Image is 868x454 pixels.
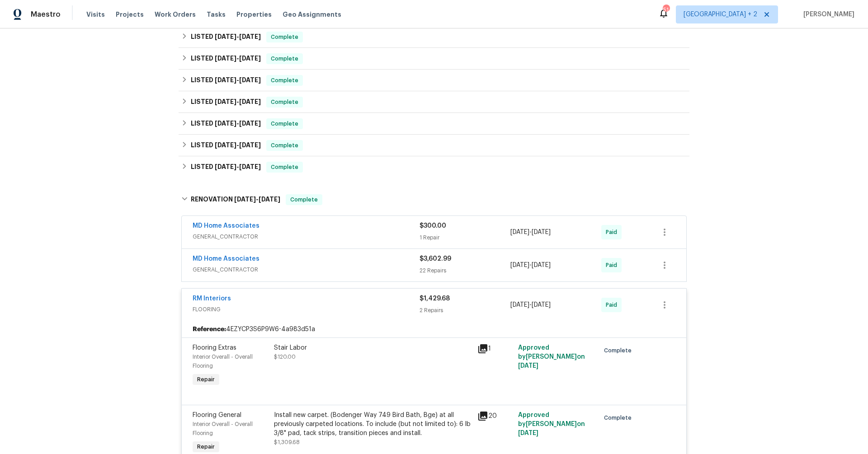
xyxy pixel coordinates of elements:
[191,140,261,151] h6: LISTED
[193,442,218,451] span: Repair
[191,75,261,86] h6: LISTED
[193,345,236,351] span: Flooring Extras
[420,295,450,302] span: $1,429.68
[234,196,280,202] span: -
[179,26,689,48] div: LISTED [DATE]-[DATE]Complete
[274,354,296,360] span: $120.00
[191,97,261,108] h6: LISTED
[606,261,621,270] span: Paid
[420,256,451,262] span: $3,602.99
[116,10,144,19] span: Projects
[191,194,280,205] h6: RENOVATION
[259,196,280,202] span: [DATE]
[215,164,236,170] span: [DATE]
[179,156,689,178] div: LISTED [DATE]-[DATE]Complete
[267,33,302,42] span: Complete
[31,10,61,19] span: Maestro
[510,229,529,235] span: [DATE]
[510,300,551,309] span: -
[193,265,420,274] span: GENERAL_CONTRACTOR
[800,10,854,19] span: [PERSON_NAME]
[239,142,261,148] span: [DATE]
[193,375,218,384] span: Repair
[267,119,302,128] span: Complete
[267,54,302,63] span: Complete
[193,295,231,302] a: RM Interiors
[215,77,261,83] span: -
[267,76,302,85] span: Complete
[215,33,261,40] span: -
[215,55,261,61] span: -
[239,77,261,83] span: [DATE]
[239,120,261,126] span: [DATE]
[510,302,529,308] span: [DATE]
[179,48,689,70] div: LISTED [DATE]-[DATE]Complete
[215,120,261,126] span: -
[193,354,253,369] span: Interior Overall - Overall Flooring
[191,162,261,173] h6: LISTED
[215,142,236,148] span: [DATE]
[191,32,261,42] h6: LISTED
[193,325,226,334] b: Reference:
[215,164,261,170] span: -
[274,440,300,445] span: $1,309.68
[234,196,256,202] span: [DATE]
[239,33,261,40] span: [DATE]
[215,77,236,83] span: [DATE]
[510,261,551,270] span: -
[420,233,510,242] div: 1 Repair
[239,98,261,105] span: [DATE]
[193,232,420,241] span: GENERAL_CONTRACTOR
[236,10,272,19] span: Properties
[179,185,689,214] div: RENOVATION [DATE]-[DATE]Complete
[604,413,635,422] span: Complete
[179,91,689,113] div: LISTED [DATE]-[DATE]Complete
[267,163,302,172] span: Complete
[532,302,551,308] span: [DATE]
[420,223,446,229] span: $300.00
[518,363,538,369] span: [DATE]
[518,430,538,436] span: [DATE]
[604,346,635,355] span: Complete
[267,98,302,107] span: Complete
[86,10,105,19] span: Visits
[239,164,261,170] span: [DATE]
[215,98,236,105] span: [DATE]
[477,411,513,421] div: 20
[518,345,585,369] span: Approved by [PERSON_NAME] on
[287,195,321,204] span: Complete
[510,228,551,237] span: -
[532,262,551,268] span: [DATE]
[606,228,621,237] span: Paid
[193,305,420,314] span: FLOORING
[215,120,236,126] span: [DATE]
[215,33,236,40] span: [DATE]
[193,256,259,262] a: MD Home Associates
[239,55,261,61] span: [DATE]
[274,411,472,438] div: Install new carpet. (Bodenger Way 749 Bird Bath, Bge) at all previously carpeted locations. To in...
[191,53,261,64] h6: LISTED
[179,135,689,156] div: LISTED [DATE]-[DATE]Complete
[477,343,513,354] div: 1
[193,412,241,418] span: Flooring General
[215,142,261,148] span: -
[532,229,551,235] span: [DATE]
[420,266,510,275] div: 22 Repairs
[606,300,621,309] span: Paid
[179,70,689,91] div: LISTED [DATE]-[DATE]Complete
[207,11,226,18] span: Tasks
[179,113,689,135] div: LISTED [DATE]-[DATE]Complete
[283,10,341,19] span: Geo Assignments
[267,141,302,150] span: Complete
[663,5,669,14] div: 51
[684,10,757,19] span: [GEOGRAPHIC_DATA] + 2
[191,118,261,129] h6: LISTED
[215,98,261,105] span: -
[155,10,196,19] span: Work Orders
[420,306,510,315] div: 2 Repairs
[193,421,253,436] span: Interior Overall - Overall Flooring
[274,343,472,352] div: Stair Labor
[518,412,585,436] span: Approved by [PERSON_NAME] on
[182,321,686,337] div: 4EZYCP3S6P9W6-4a983d51a
[510,262,529,268] span: [DATE]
